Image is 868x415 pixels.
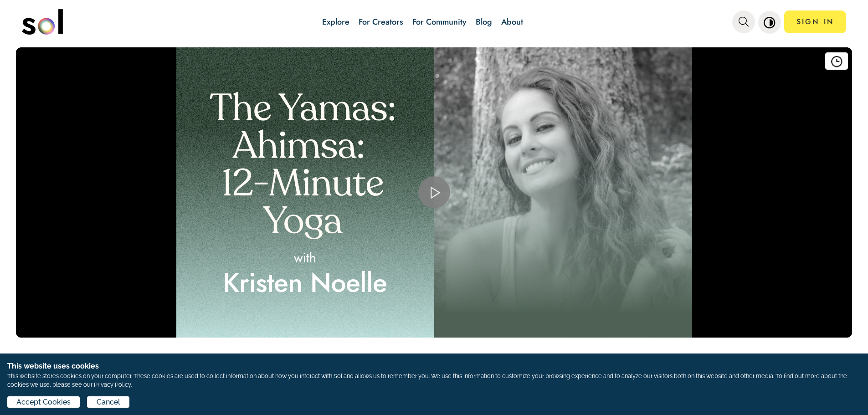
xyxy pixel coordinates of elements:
button: Accept Cookies [7,396,80,408]
a: SIGN IN [784,10,846,33]
span: Cancel [97,397,120,408]
a: Blog [476,16,492,28]
a: About [501,16,523,28]
a: For Creators [359,16,403,28]
p: This website stores cookies on your computer. These cookies are used to collect information about... [7,372,861,389]
img: logo [22,9,63,35]
button: Play Video [418,176,450,208]
a: Explore [322,16,349,28]
h1: This website uses cookies [7,361,861,372]
a: For Community [412,16,467,28]
div: Video Player [16,47,852,338]
nav: main navigation [22,6,847,38]
button: Cancel [87,396,129,408]
span: Accept Cookies [16,397,71,408]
